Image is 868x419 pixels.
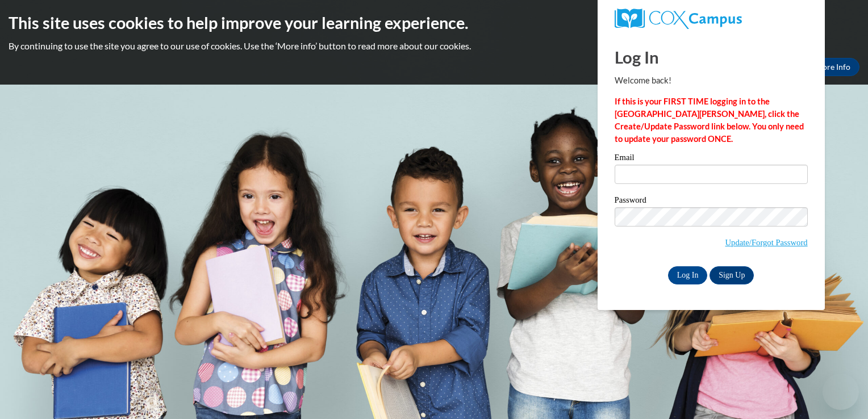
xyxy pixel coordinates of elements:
[615,9,742,29] img: COX Campus
[615,196,808,207] label: Password
[823,374,859,410] iframe: Button to launch messaging window
[615,97,804,144] strong: If this is your FIRST TIME logging in to the [GEOGRAPHIC_DATA][PERSON_NAME], click the Create/Upd...
[668,266,708,284] input: Log In
[615,153,808,165] label: Email
[615,9,808,29] a: COX Campus
[9,11,859,34] h2: This site uses cookies to help improve your learning experience.
[615,74,808,87] p: Welcome back!
[806,58,859,76] a: More Info
[9,40,859,52] p: By continuing to use the site you agree to our use of cookies. Use the ‘More info’ button to read...
[615,45,808,69] h1: Log In
[710,266,754,284] a: Sign Up
[725,238,808,247] a: Update/Forgot Password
